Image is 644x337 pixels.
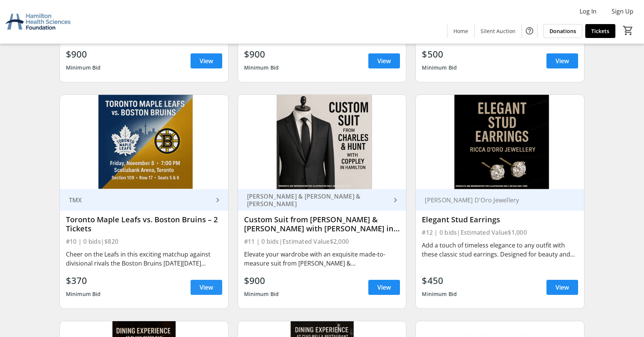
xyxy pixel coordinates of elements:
div: Minimum Bid [244,287,279,301]
span: View [555,56,569,65]
span: View [555,283,569,292]
div: Toronto Maple Leafs vs. Boston Bruins – 2 Tickets [66,215,222,233]
a: View [368,53,400,68]
div: Minimum Bid [422,287,457,301]
button: Help [522,23,537,38]
span: Tickets [591,27,609,35]
a: View [191,53,222,68]
div: #10 | 0 bids | $820 [66,236,222,247]
div: Custom Suit from [PERSON_NAME] & [PERSON_NAME] with [PERSON_NAME] in [GEOGRAPHIC_DATA] [244,215,400,233]
a: Tickets [585,24,615,38]
span: View [377,56,391,65]
div: Elevate your wardrobe with an exquisite made-to-measure suit from [PERSON_NAME] & [PERSON_NAME], ... [244,250,400,268]
div: $900 [244,274,279,287]
a: TMX [60,189,228,211]
span: Sign Up [612,7,633,16]
div: TMX [66,196,213,204]
span: Silent Auction [481,27,516,35]
div: Minimum Bid [66,287,101,301]
a: View [546,53,578,68]
img: Hamilton Health Sciences Foundation's Logo [5,3,72,41]
div: Cheer on the Leafs in this exciting matchup against divisional rivals the Boston Bruins [DATE][DA... [66,250,222,268]
button: Cart [621,24,635,37]
span: Log In [580,7,597,16]
img: Custom Suit from Charles & Hunt with Coppley in Hamilton [238,95,406,189]
button: Sign Up [606,5,639,17]
div: $500 [422,47,457,61]
a: View [191,280,222,295]
span: View [377,283,391,292]
div: Minimum Bid [66,61,101,74]
a: View [368,280,400,295]
a: [PERSON_NAME] & [PERSON_NAME] & [PERSON_NAME] [238,189,406,211]
div: $450 [422,274,457,287]
div: $900 [244,47,279,61]
a: Silent Auction [475,24,522,38]
span: View [200,56,213,65]
span: View [200,283,213,292]
mat-icon: keyboard_arrow_right [391,196,400,205]
a: View [546,280,578,295]
a: Donations [543,24,582,38]
div: [PERSON_NAME] D'Oro Jewellery [422,196,569,204]
div: [PERSON_NAME] & [PERSON_NAME] & [PERSON_NAME] [244,193,391,208]
div: Minimum Bid [244,61,279,74]
div: #11 | 0 bids | Estimated Value $2,000 [244,236,400,247]
mat-icon: keyboard_arrow_right [213,196,222,205]
span: Donations [549,27,576,35]
img: Elegant Stud Earrings [416,95,584,189]
div: Minimum Bid [422,61,457,74]
div: #12 | 0 bids | Estimated Value $1,000 [422,227,578,238]
span: Home [453,27,468,35]
a: Home [447,24,474,38]
div: Add a touch of timeless elegance to any outfit with these classic stud earrings. Designed for bea... [422,241,578,259]
div: Elegant Stud Earrings [422,215,578,224]
div: $900 [66,47,101,61]
div: $370 [66,274,101,287]
button: Log In [574,5,603,17]
img: Toronto Maple Leafs vs. Boston Bruins – 2 Tickets [60,95,228,189]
